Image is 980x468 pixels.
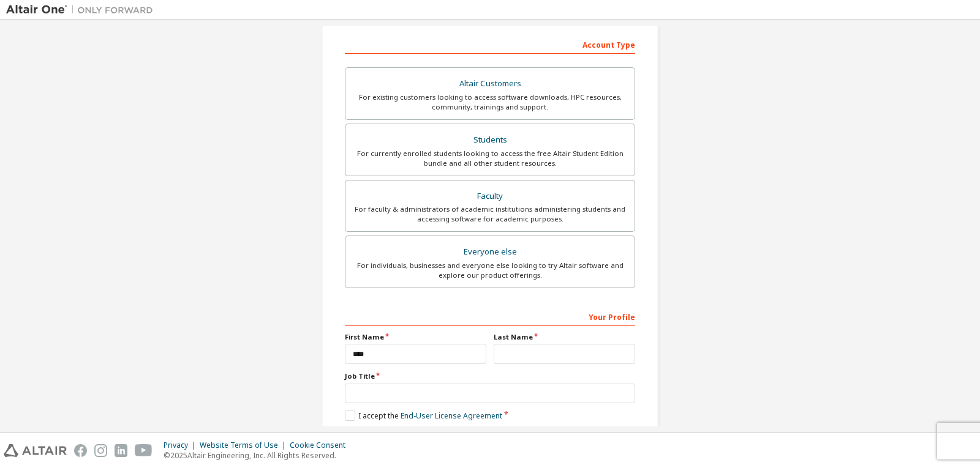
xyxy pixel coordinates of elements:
[345,34,635,54] div: Account Type
[353,204,627,224] div: For faculty & administrators of academic institutions administering students and accessing softwa...
[6,4,159,16] img: Altair One
[353,149,627,168] div: For currently enrolled students looking to access the free Altair Student Edition bundle and all ...
[345,371,635,381] label: Job Title
[200,440,290,450] div: Website Terms of Use
[290,440,353,450] div: Cookie Consent
[115,444,127,457] img: linkedin.svg
[345,410,502,421] label: I accept the
[135,444,153,457] img: youtube.svg
[4,444,67,457] img: altair_logo.svg
[345,332,486,342] label: First Name
[345,306,635,326] div: Your Profile
[164,450,353,461] p: © 2025 Altair Engineering, Inc. All Rights Reserved.
[353,188,627,205] div: Faculty
[353,92,627,112] div: For existing customers looking to access software downloads, HPC resources, community, trainings ...
[353,75,627,92] div: Altair Customers
[74,444,87,457] img: facebook.svg
[494,332,635,342] label: Last Name
[353,243,627,261] div: Everyone else
[353,261,627,280] div: For individuals, businesses and everyone else looking to try Altair software and explore our prod...
[94,444,107,457] img: instagram.svg
[353,132,627,149] div: Students
[164,440,200,450] div: Privacy
[401,410,502,421] a: End-User License Agreement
